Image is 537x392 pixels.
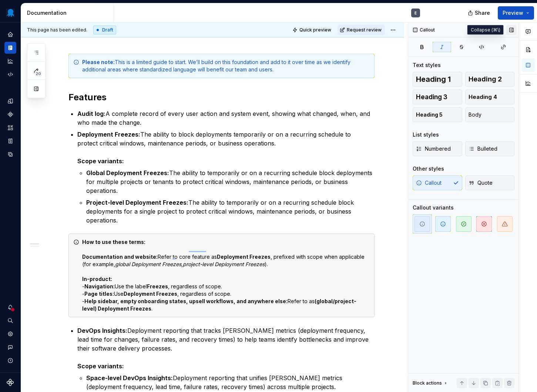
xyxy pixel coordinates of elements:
[465,141,515,156] button: Bulleted
[416,111,443,118] span: Heading 5
[77,131,140,138] strong: Deployment Freezes:
[77,326,375,371] p: Deployment reporting that tracks [PERSON_NAME] metrics (deployment frequency, lead time for chang...
[4,95,16,107] a: Design tokens
[413,72,462,87] button: Heading 1
[467,25,504,35] div: Collapse (⌘\)
[86,199,188,206] strong: Project-level Deployment Freezes:
[4,108,16,120] a: Components
[86,198,375,225] p: The ability to temporarily or on a recurring schedule block deployments for a single project to p...
[416,76,451,83] span: Heading 1
[413,141,462,156] button: Numbered
[469,145,497,153] span: Bulleted
[413,378,449,388] div: Block actions
[4,135,16,147] a: Storybook stories
[68,91,375,103] h2: Features
[290,25,335,35] button: Quick preview
[27,27,87,33] span: This page has been edited.
[84,283,115,289] strong: Navigation:
[82,59,115,65] strong: Please note:
[82,254,158,260] strong: Documentation and website:
[469,179,493,187] span: Quote
[4,341,16,353] button: Contact support
[82,276,112,282] strong: In-product:
[86,374,173,382] strong: Space-level DevOps Insights:
[93,26,116,34] div: Draft
[469,76,502,83] span: Heading 2
[4,315,16,326] button: Search ⌘K
[413,165,444,172] div: Other styles
[4,301,16,313] button: Notifications
[86,169,169,177] strong: Global Deployment Freezes:
[299,27,331,33] span: Quick preview
[415,10,417,16] div: E
[124,291,177,297] strong: Deployment Freezes
[413,61,441,69] div: Text styles
[413,131,439,138] div: List styles
[6,9,15,17] img: fcf53608-4560-46b3-9ec6-dbe177120620.png
[465,175,515,190] button: Quote
[77,327,127,334] strong: DevOps Insights:
[77,130,375,165] p: The ability to block deployments temporarily or on a recurring schedule to protect critical windo...
[465,72,515,87] button: Heading 2
[217,254,271,260] strong: Deployment Freezes
[4,148,16,160] a: Data sources
[77,362,124,370] strong: Scope variants:
[413,107,462,122] button: Heading 5
[147,283,168,289] strong: Freezes
[465,90,515,104] button: Heading 4
[416,93,447,101] span: Heading 3
[338,25,385,35] button: Request review
[82,58,370,73] div: This is a limited guide to start. We’ll build on this foundation and add to it over time as we id...
[498,6,534,20] button: Preview
[86,373,375,391] p: Deployment reporting that unifies [PERSON_NAME] metrics (deployment frequency, lead time, failure...
[469,111,481,118] span: Body
[4,122,16,134] a: Assets
[413,204,454,211] div: Callout variants
[84,298,288,304] strong: Help sidebar, empty onboarding states, upsell workflows, and anywhere else:
[413,380,442,386] div: Block actions
[4,68,16,80] a: Code automation
[4,55,16,67] a: Analytics
[347,27,382,33] span: Request review
[464,6,495,20] button: Share
[34,71,42,77] span: 20
[475,9,490,17] span: Share
[469,93,497,101] span: Heading 4
[7,379,14,386] svg: Supernova Logo
[86,168,375,195] p: The ability to temporarily or on a recurring schedule block deployments for multiple projects or ...
[413,90,462,104] button: Heading 3
[77,110,105,117] strong: Audit log:
[77,109,375,127] p: A complete record of every user action and system event, showing what changed, when, and who made...
[183,261,265,267] em: project-level Deployment Freezes
[77,157,124,165] strong: Scope variants:
[82,238,370,312] div: Refer to core feature as , prefixed with scope when applicable (for example, , ). - Use the label...
[416,145,451,153] span: Numbered
[4,328,16,340] a: Settings
[27,9,110,17] div: Documentation
[4,29,16,40] a: Home
[82,239,145,245] strong: How to use these terms:
[4,42,16,54] a: Documentation
[503,9,523,17] span: Preview
[465,107,515,122] button: Body
[84,291,114,297] strong: Page titles:
[115,261,181,267] em: global Deployment Freezes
